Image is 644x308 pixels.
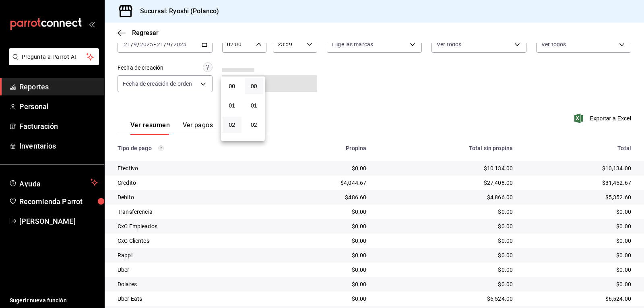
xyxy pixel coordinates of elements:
button: 01 [245,97,264,114]
span: 02 [227,122,237,128]
button: 02 [245,117,264,133]
button: 02 [223,117,242,133]
span: 00 [227,83,237,89]
span: 01 [250,102,259,109]
span: 02 [250,122,259,128]
span: 00 [250,83,259,89]
button: 00 [223,78,242,94]
button: 01 [223,97,242,114]
span: 01 [227,102,237,109]
button: 00 [245,78,264,94]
